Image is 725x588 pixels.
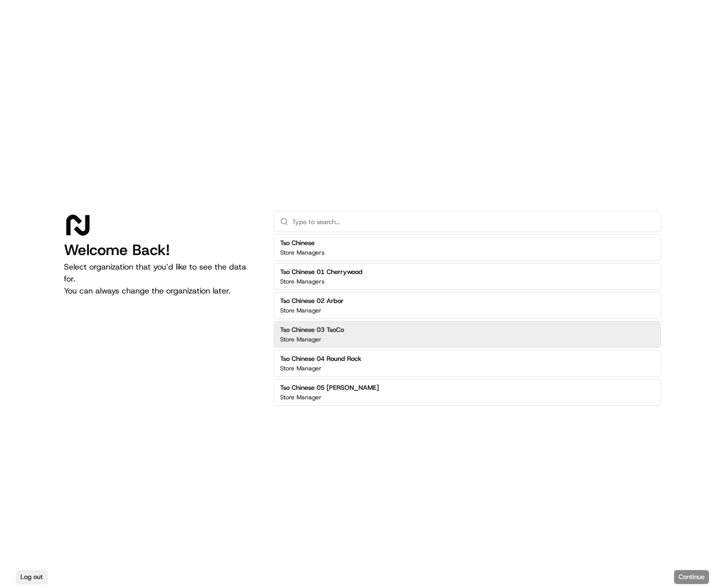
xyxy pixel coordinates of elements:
[64,241,258,259] h1: Welcome Back!
[64,261,258,297] p: Select organization that you’d like to see the data for. You can always change the organization l...
[280,364,322,372] p: Store Manager
[280,306,322,314] p: Store Manager
[274,232,661,408] div: Suggestions
[280,383,379,392] h2: Tso Chinese 05 [PERSON_NAME]
[280,239,325,248] h2: Tso Chinese
[280,393,322,401] p: Store Manager
[280,268,362,277] h2: Tso Chinese 01 Cherrywood
[292,212,655,232] input: Type to search...
[280,249,325,257] p: Store Managers
[280,354,362,363] h2: Tso Chinese 04 Round Rock
[16,570,47,584] button: Log out
[280,325,344,334] h2: Tso Chinese 03 TsoCo
[280,335,322,343] p: Store Manager
[280,296,344,305] h2: Tso Chinese 02 Arbor
[280,278,325,286] p: Store Managers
